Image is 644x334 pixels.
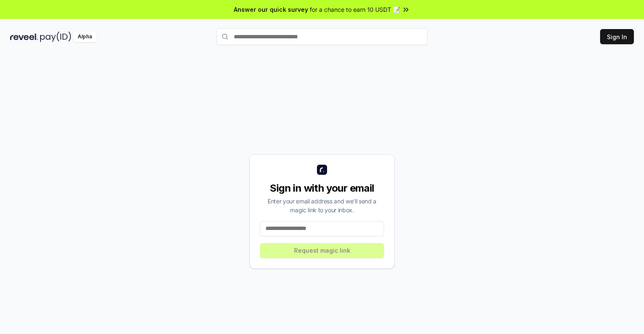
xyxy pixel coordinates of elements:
[73,32,97,42] div: Alpha
[600,29,634,44] button: Sign In
[310,5,400,14] span: for a chance to earn 10 USDT 📝
[40,32,71,42] img: pay_id
[317,165,327,175] img: logo_small
[234,5,308,14] span: Answer our quick survey
[260,197,384,214] div: Enter your email address and we’ll send a magic link to your inbox.
[260,182,384,195] div: Sign in with your email
[10,32,38,42] img: reveel_dark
